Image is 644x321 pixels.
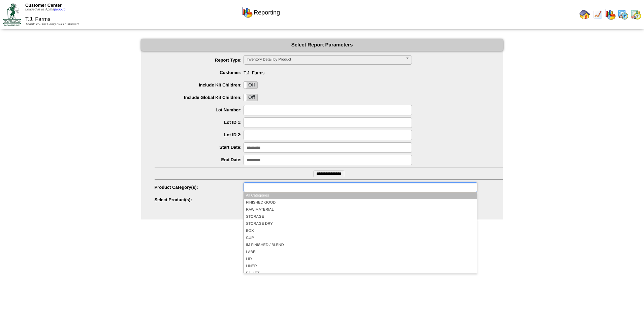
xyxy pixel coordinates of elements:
[244,256,477,263] li: LID
[605,9,616,20] img: graph.gif
[244,94,257,101] label: Off
[25,23,79,26] span: Thank You for Being Our Customer!
[244,249,477,256] li: LABEL
[155,82,244,87] label: Include Kit Children:
[155,68,503,75] span: T.J. Farms
[155,132,244,137] label: Lot ID 2:
[244,82,257,88] label: Off
[54,8,66,11] a: (logout)
[155,70,244,75] label: Customer:
[244,220,477,227] li: STORAGE DRY
[25,8,66,11] span: Logged in as Apfna
[254,9,280,16] span: Reporting
[244,192,477,199] li: All Categories
[244,81,258,89] div: OnOff
[155,107,244,112] label: Lot Number:
[244,263,477,270] li: LINER
[244,199,477,206] li: FINISHED GOOD
[244,213,477,220] li: STORAGE
[155,120,244,125] label: Lot ID 1:
[618,9,629,20] img: calendarprod.gif
[244,94,258,101] div: OnOff
[242,7,253,18] img: graph.gif
[244,235,477,242] li: CUP
[244,270,477,277] li: PALLET
[25,3,62,8] span: Customer Center
[244,242,477,249] li: IM FINISHED / BLEND
[244,206,477,213] li: RAW MATERIAL
[155,197,244,202] label: Select Product(s):
[155,145,244,150] label: Start Date:
[155,95,244,100] label: Include Global Kit Children:
[631,9,641,20] img: calendarinout.gif
[155,185,244,190] label: Product Category(s):
[579,9,590,20] img: home.gif
[25,16,51,22] span: T.J. Farms
[3,3,21,26] img: ZoRoCo_Logo(Green%26Foil)%20jpg.webp
[155,58,244,63] label: Report Type:
[155,157,244,162] label: End Date:
[244,227,477,235] li: BOX
[247,56,403,64] span: Inventory Detail by Product
[141,39,503,51] div: Select Report Parameters
[592,9,603,20] img: line_graph.gif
